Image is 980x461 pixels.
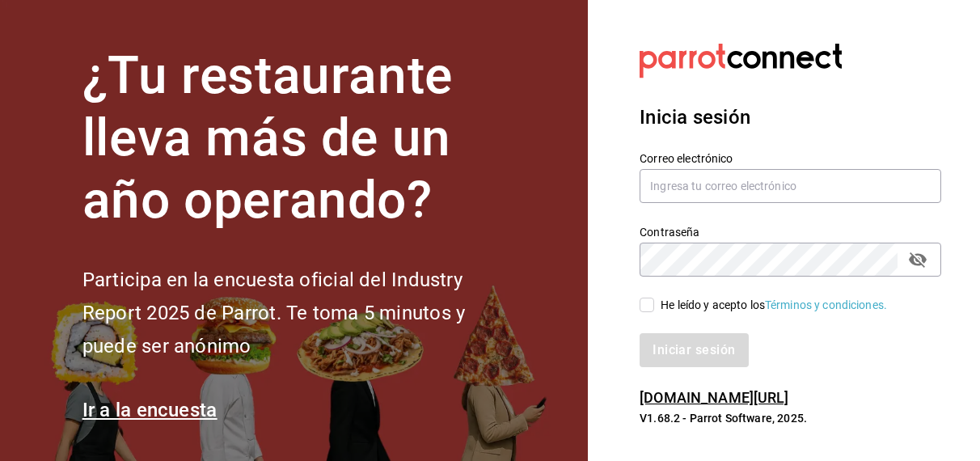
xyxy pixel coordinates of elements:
[640,153,941,164] label: Correo electrónico
[904,246,931,273] button: passwordField
[640,169,941,203] input: Ingresa tu correo electrónico
[82,264,519,362] h2: Participa en la encuesta oficial del Industry Report 2025 de Parrot. Te toma 5 minutos y puede se...
[661,297,887,314] div: He leído y acepto los
[765,298,887,311] a: Términos y condiciones.
[82,45,519,231] h1: ¿Tu restaurante lleva más de un año operando?
[82,399,218,421] a: Ir a la encuesta
[640,103,941,132] h3: Inicia sesión
[640,226,941,238] label: Contraseña
[640,389,788,406] a: [DOMAIN_NAME][URL]
[640,410,941,426] p: V1.68.2 - Parrot Software, 2025.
